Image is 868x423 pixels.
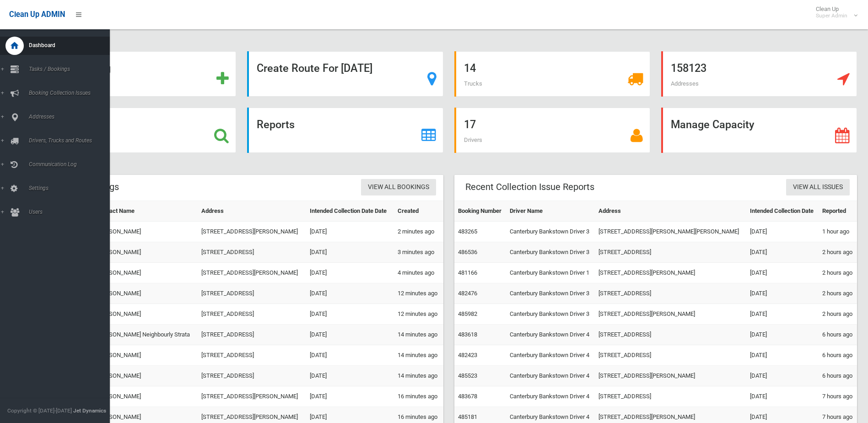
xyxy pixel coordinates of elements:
[595,366,746,386] td: [STREET_ADDRESS][PERSON_NAME]
[786,179,850,196] a: View All Issues
[306,325,394,345] td: [DATE]
[306,386,394,407] td: [DATE]
[394,201,443,222] th: Created
[306,242,394,263] td: [DATE]
[93,386,198,407] td: [PERSON_NAME]
[506,201,595,222] th: Driver Name
[454,201,507,222] th: Booking Number
[394,325,443,345] td: 14 minutes ago
[73,407,106,414] strong: Jet Dynamics
[394,366,443,386] td: 14 minutes ago
[506,242,595,263] td: Canterbury Bankstown Driver 3
[464,136,482,143] span: Drivers
[746,366,819,386] td: [DATE]
[257,62,372,75] strong: Create Route For [DATE]
[671,62,706,75] strong: 158123
[746,222,819,242] td: [DATE]
[464,118,476,131] strong: 17
[595,325,746,345] td: [STREET_ADDRESS]
[198,325,306,345] td: [STREET_ADDRESS]
[506,345,595,366] td: Canterbury Bankstown Driver 4
[306,345,394,366] td: [DATE]
[458,352,477,358] a: 482423
[306,366,394,386] td: [DATE]
[464,62,476,75] strong: 14
[595,345,746,366] td: [STREET_ADDRESS]
[458,290,477,297] a: 482476
[819,283,857,304] td: 2 hours ago
[306,283,394,304] td: [DATE]
[198,242,306,263] td: [STREET_ADDRESS]
[595,304,746,325] td: [STREET_ADDRESS][PERSON_NAME]
[257,118,295,131] strong: Reports
[394,242,443,263] td: 3 minutes ago
[746,201,819,222] th: Intended Collection Date
[361,179,436,196] a: View All Bookings
[93,366,198,386] td: [PERSON_NAME]
[394,386,443,407] td: 16 minutes ago
[458,269,477,276] a: 481166
[247,51,443,97] a: Create Route For [DATE]
[26,185,117,191] span: Settings
[819,345,857,366] td: 6 hours ago
[819,242,857,263] td: 2 hours ago
[40,51,236,97] a: Add Booking
[819,386,857,407] td: 7 hours ago
[746,345,819,366] td: [DATE]
[458,249,477,255] a: 486536
[506,386,595,407] td: Canterbury Bankstown Driver 4
[819,366,857,386] td: 6 hours ago
[198,345,306,366] td: [STREET_ADDRESS]
[26,114,117,120] span: Addresses
[93,345,198,366] td: [PERSON_NAME]
[746,242,819,263] td: [DATE]
[595,283,746,304] td: [STREET_ADDRESS]
[458,310,477,317] a: 485982
[26,90,117,96] span: Booking Collection Issues
[26,137,117,144] span: Drivers, Trucks and Routes
[306,201,394,222] th: Intended Collection Date Date
[506,366,595,386] td: Canterbury Bankstown Driver 4
[661,108,857,153] a: Manage Capacity
[198,386,306,407] td: [STREET_ADDRESS][PERSON_NAME]
[9,10,65,19] span: Clean Up ADMIN
[26,66,117,72] span: Tasks / Bookings
[93,222,198,242] td: [PERSON_NAME]
[506,222,595,242] td: Canterbury Bankstown Driver 3
[746,386,819,407] td: [DATE]
[198,201,306,222] th: Address
[394,304,443,325] td: 12 minutes ago
[595,222,746,242] td: [STREET_ADDRESS][PERSON_NAME][PERSON_NAME]
[454,108,650,153] a: 17 Drivers
[819,325,857,345] td: 6 hours ago
[93,201,198,222] th: Contact Name
[394,283,443,304] td: 12 minutes ago
[93,304,198,325] td: [PERSON_NAME]
[506,263,595,283] td: Canterbury Bankstown Driver 1
[506,283,595,304] td: Canterbury Bankstown Driver 3
[198,222,306,242] td: [STREET_ADDRESS][PERSON_NAME]
[394,222,443,242] td: 2 minutes ago
[306,263,394,283] td: [DATE]
[746,325,819,345] td: [DATE]
[819,201,857,222] th: Reported
[458,413,477,420] a: 485181
[394,263,443,283] td: 4 minutes ago
[661,51,857,97] a: 158123 Addresses
[394,345,443,366] td: 14 minutes ago
[819,304,857,325] td: 2 hours ago
[506,325,595,345] td: Canterbury Bankstown Driver 4
[454,178,605,196] header: Recent Collection Issue Reports
[198,263,306,283] td: [STREET_ADDRESS][PERSON_NAME]
[458,393,477,400] a: 483678
[247,108,443,153] a: Reports
[26,161,117,168] span: Communication Log
[306,222,394,242] td: [DATE]
[93,242,198,263] td: [PERSON_NAME]
[458,372,477,379] a: 485523
[198,283,306,304] td: [STREET_ADDRESS]
[26,209,117,215] span: Users
[819,222,857,242] td: 1 hour ago
[671,118,754,131] strong: Manage Capacity
[306,304,394,325] td: [DATE]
